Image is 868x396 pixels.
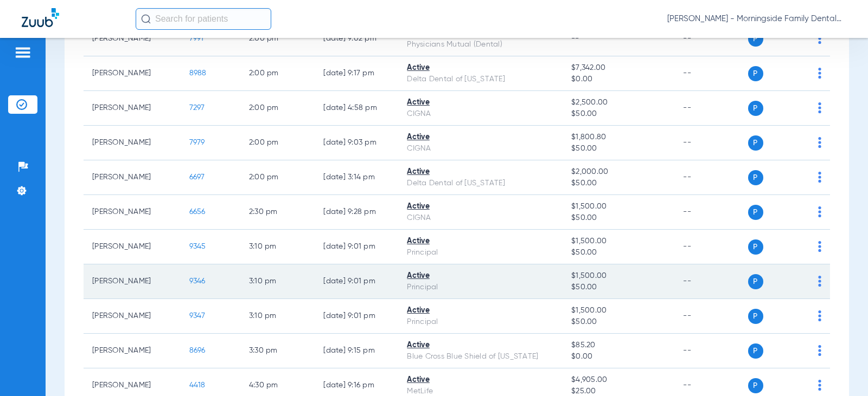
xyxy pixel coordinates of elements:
td: -- [674,195,748,230]
span: $50.00 [571,247,666,258]
td: -- [674,299,748,334]
td: 2:00 PM [240,56,315,91]
div: Active [407,97,554,108]
img: group-dot-blue.svg [818,380,821,391]
td: [DATE] 9:01 PM [315,264,398,299]
span: P [748,309,763,324]
td: [PERSON_NAME] [84,195,181,230]
td: [PERSON_NAME] [84,126,181,160]
span: $7,342.00 [571,62,666,74]
img: group-dot-blue.svg [818,172,821,183]
td: 3:10 PM [240,230,315,264]
td: [PERSON_NAME] [84,91,181,126]
td: [DATE] 9:01 PM [315,299,398,334]
td: [PERSON_NAME] [84,56,181,91]
td: 3:30 PM [240,334,315,368]
img: group-dot-blue.svg [818,137,821,148]
span: 8696 [189,347,206,354]
img: hamburger-icon [14,46,31,59]
span: $1,500.00 [571,236,666,247]
span: 6656 [189,208,206,216]
span: P [748,274,763,289]
div: CIGNA [407,212,554,224]
td: [PERSON_NAME] [84,230,181,264]
div: Active [407,236,554,247]
img: group-dot-blue.svg [818,276,821,287]
span: P [748,170,763,185]
td: -- [674,56,748,91]
img: Zuub Logo [22,8,59,27]
span: $1,500.00 [571,305,666,316]
span: $1,800.80 [571,132,666,143]
td: 2:00 PM [240,22,315,56]
td: 2:00 PM [240,126,315,160]
td: [PERSON_NAME] [84,22,181,56]
img: group-dot-blue.svg [818,310,821,321]
div: Active [407,305,554,316]
span: $50.00 [571,282,666,293]
div: CIGNA [407,143,554,154]
span: $50.00 [571,212,666,224]
span: $50.00 [571,143,666,154]
span: 9345 [189,243,206,250]
td: 2:30 PM [240,195,315,230]
span: $85.20 [571,340,666,351]
div: Principal [407,282,554,293]
td: [DATE] 9:03 PM [315,126,398,160]
td: -- [674,160,748,195]
td: [PERSON_NAME] [84,334,181,368]
div: Active [407,62,554,74]
td: -- [674,22,748,56]
div: Active [407,166,554,178]
span: 9347 [189,312,206,320]
span: $2,500.00 [571,97,666,108]
span: 9346 [189,277,206,285]
td: [DATE] 3:14 PM [315,160,398,195]
td: -- [674,126,748,160]
div: Principal [407,316,554,328]
span: 7979 [189,139,205,146]
span: $50.00 [571,316,666,328]
span: P [748,378,763,393]
div: CIGNA [407,108,554,120]
td: [DATE] 9:02 PM [315,22,398,56]
span: $4,905.00 [571,374,666,386]
span: -- [571,35,579,42]
td: [DATE] 9:28 PM [315,195,398,230]
span: P [748,101,763,116]
td: [DATE] 4:58 PM [315,91,398,126]
td: [PERSON_NAME] [84,264,181,299]
span: P [748,66,763,81]
div: Blue Cross Blue Shield of [US_STATE] [407,351,554,362]
div: Active [407,374,554,386]
td: 3:10 PM [240,299,315,334]
div: Active [407,132,554,143]
td: 2:00 PM [240,160,315,195]
div: Active [407,340,554,351]
span: P [748,239,763,255]
div: Physicians Mutual (Dental) [407,39,554,50]
div: Delta Dental of [US_STATE] [407,178,554,189]
span: 7297 [189,104,205,112]
td: [PERSON_NAME] [84,160,181,195]
span: 8988 [189,69,207,77]
span: $50.00 [571,108,666,120]
span: $1,500.00 [571,201,666,212]
span: 7991 [189,35,204,42]
span: $0.00 [571,74,666,85]
span: 4418 [189,381,206,389]
span: $0.00 [571,351,666,362]
td: 3:10 PM [240,264,315,299]
span: $1,500.00 [571,270,666,282]
td: 2:00 PM [240,91,315,126]
img: group-dot-blue.svg [818,33,821,44]
td: -- [674,264,748,299]
td: [DATE] 9:15 PM [315,334,398,368]
span: 6697 [189,173,205,181]
img: group-dot-blue.svg [818,206,821,217]
span: P [748,135,763,151]
img: group-dot-blue.svg [818,102,821,113]
td: [PERSON_NAME] [84,299,181,334]
div: Principal [407,247,554,258]
td: [DATE] 9:17 PM [315,56,398,91]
